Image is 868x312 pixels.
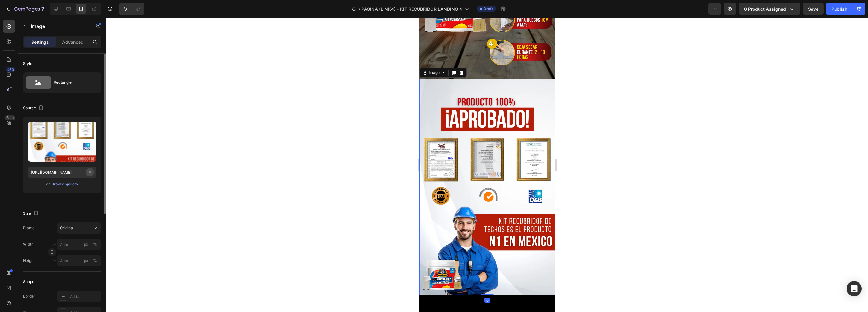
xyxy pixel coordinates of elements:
div: Source [23,104,45,112]
span: PAGINA (LINK4) - KIT RECUBRIDOR LANDING 4 [361,6,462,12]
p: Image [31,22,84,30]
button: 0 product assigned [739,3,800,15]
button: Original [57,222,101,234]
span: 0 product assigned [744,6,786,12]
div: Publish [831,6,847,12]
div: px [84,258,88,264]
p: Settings [31,39,49,45]
img: preview-image [28,122,96,162]
button: 7 [3,3,47,15]
button: px [91,241,99,248]
div: Add... [70,294,100,299]
span: Save [808,6,818,12]
button: % [82,241,90,248]
div: Browse gallery [51,181,78,187]
input: px% [57,239,101,250]
input: px% [57,255,101,266]
label: Frame [23,225,35,231]
button: % [82,257,90,264]
button: Publish [826,3,853,15]
div: Size [23,209,40,218]
label: Height [23,258,35,264]
div: Shape [23,279,34,285]
div: Rectangle [54,75,92,90]
div: % [93,241,97,247]
div: Border [23,293,35,299]
input: https://example.com/image.jpg [28,167,96,178]
span: Original [60,225,74,231]
iframe: Design area [419,18,555,312]
p: 7 [41,5,44,13]
span: / [359,6,360,12]
span: Custom Code [3,292,132,300]
span: Draft [484,6,493,12]
button: Browse gallery [51,181,79,187]
div: % [93,258,97,264]
div: Undo/Redo [119,3,144,15]
div: px [84,241,88,247]
button: px [91,257,99,264]
div: Style [23,61,32,66]
span: or [46,180,50,188]
button: Save [803,3,824,15]
p: Advanced [62,39,84,45]
div: Open Intercom Messenger [847,281,862,296]
div: Beta [5,115,15,120]
div: 450 [6,67,15,72]
label: Width [23,241,33,247]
